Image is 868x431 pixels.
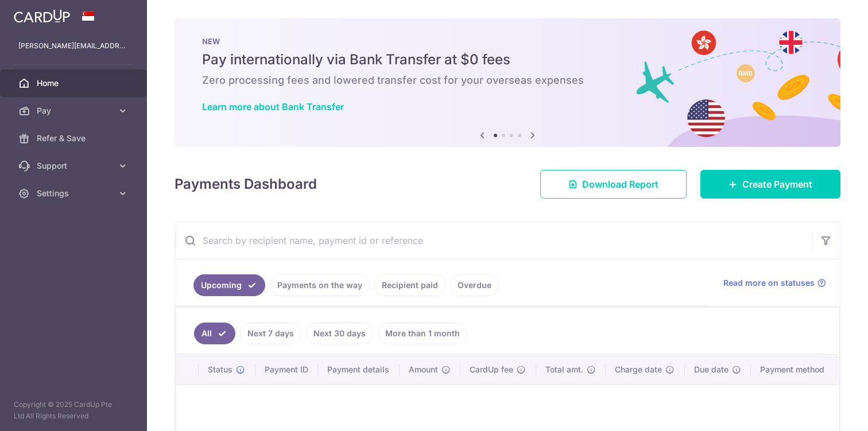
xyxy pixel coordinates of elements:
[37,105,113,117] span: Pay
[723,277,815,289] span: Read more on statuses
[751,355,839,385] th: Payment method
[742,177,812,191] span: Create Payment
[450,274,499,296] a: Overdue
[374,274,445,296] a: Recipient paid
[723,277,826,289] a: Read more on statuses
[615,364,662,375] span: Charge date
[37,133,113,144] span: Refer & Save
[202,37,813,46] p: NEW
[700,170,840,199] a: Create Payment
[240,323,301,344] a: Next 7 days
[37,77,113,89] span: Home
[202,101,344,112] a: Learn more about Bank Transfer
[208,364,232,375] span: Status
[175,18,840,147] img: Bank transfer banner
[582,177,658,191] span: Download Report
[202,73,813,87] h6: Zero processing fees and lowered transfer cost for your overseas expenses
[306,323,373,344] a: Next 30 days
[18,40,129,52] p: [PERSON_NAME][EMAIL_ADDRESS][DOMAIN_NAME]
[378,323,467,344] a: More than 1 month
[202,51,813,69] h5: Pay internationally via Bank Transfer at $0 fees
[255,355,318,385] th: Payment ID
[175,222,812,259] input: Search by recipient name, payment id or reference
[540,170,687,199] a: Download Report
[37,160,113,172] span: Support
[14,9,70,23] img: CardUp
[694,364,728,375] span: Due date
[193,274,265,296] a: Upcoming
[194,323,235,344] a: All
[270,274,370,296] a: Payments on the way
[318,355,400,385] th: Payment details
[37,188,113,199] span: Settings
[545,364,583,375] span: Total amt.
[470,364,513,375] span: CardUp fee
[409,364,438,375] span: Amount
[175,174,317,195] h4: Payments Dashboard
